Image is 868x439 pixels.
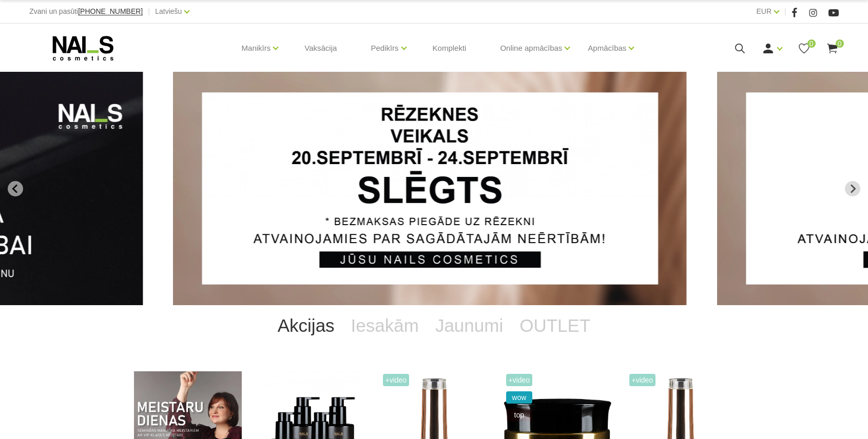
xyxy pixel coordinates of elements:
a: Akcijas [269,305,343,346]
span: top [506,409,533,421]
li: 1 of 14 [173,72,695,305]
a: Vaksācija [296,24,345,73]
a: EUR [757,5,772,17]
button: Go to last slide [8,181,23,196]
span: | [784,5,786,18]
span: +Video [506,374,533,386]
span: 0 [807,39,816,48]
span: | [148,5,150,18]
a: Latviešu [155,5,182,17]
div: Zvani un pasūti [29,5,143,18]
a: Manikīrs [242,28,271,69]
a: Iesakām [343,305,427,346]
a: Jaunumi [427,305,511,346]
span: 0 [836,39,844,48]
span: +Video [383,374,410,386]
a: OUTLET [511,305,599,346]
span: wow [506,391,533,404]
a: 0 [826,42,839,55]
button: Next slide [845,181,860,196]
a: [PHONE_NUMBER] [78,8,143,15]
a: Komplekti [425,24,475,73]
a: Apmācības [588,28,626,69]
a: Online apmācības [500,28,562,69]
a: Pedikīrs [371,28,398,69]
a: 0 [798,42,811,55]
span: +Video [629,374,656,386]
